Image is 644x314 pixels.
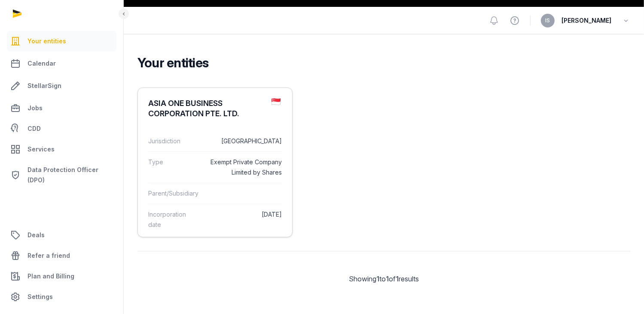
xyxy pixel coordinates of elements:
[137,274,630,284] div: Showing to of results
[27,144,55,154] span: Services
[7,98,116,118] a: Jobs
[148,98,265,119] div: ASIA ONE BUSINESS CORPORATION PTE. LTD.
[546,18,550,23] span: IS
[7,266,116,287] a: Plan and Billing
[27,58,56,69] span: Calendar
[7,53,116,74] a: Calendar
[27,292,53,302] span: Settings
[137,55,623,70] h2: Your entities
[7,31,116,51] a: Your entities
[7,120,116,137] a: CDD
[272,98,281,105] img: sg.png
[148,157,199,178] dt: Type
[490,215,644,314] div: Виджет чата
[27,124,41,134] span: CDD
[148,209,199,230] dt: Incorporation date
[490,215,644,314] iframe: Chat Widget
[27,103,43,113] span: Jobs
[7,75,116,96] a: StellarSign
[386,275,389,283] span: 1
[7,139,116,160] a: Services
[7,287,116,307] a: Settings
[27,165,113,185] span: Data Protection Officer (DPO)
[27,271,74,281] span: Plan and Billing
[27,81,61,91] span: StellarSign
[138,88,292,242] a: ASIA ONE BUSINESS CORPORATION PTE. LTD.Jurisdiction[GEOGRAPHIC_DATA]TypeExempt Private Company Li...
[541,14,555,27] button: IS
[396,275,399,283] span: 1
[206,157,282,178] dd: Exempt Private Company Limited by Shares
[206,136,282,146] dd: [GEOGRAPHIC_DATA]
[27,251,70,261] span: Refer a friend
[206,209,282,230] dd: [DATE]
[7,161,116,189] a: Data Protection Officer (DPO)
[7,225,116,245] a: Deals
[562,15,611,26] span: [PERSON_NAME]
[27,36,66,46] span: Your entities
[27,230,45,240] span: Deals
[7,245,116,266] a: Refer a friend
[148,188,199,199] dt: Parent/Subsidiary
[148,136,199,146] dt: Jurisdiction
[376,275,379,283] span: 1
